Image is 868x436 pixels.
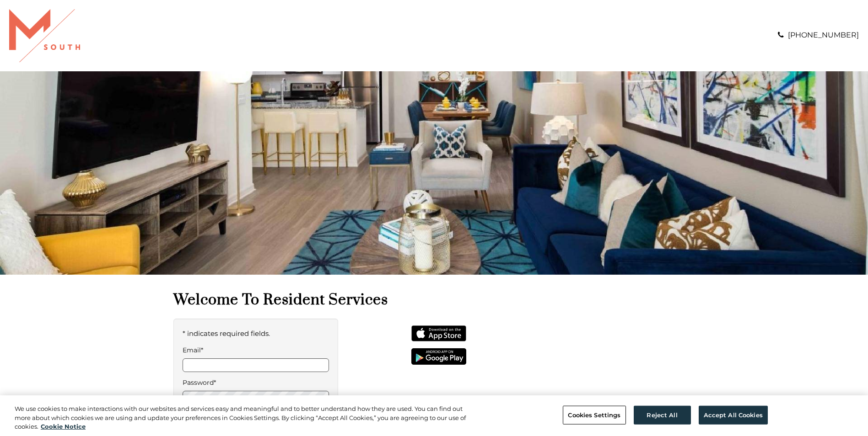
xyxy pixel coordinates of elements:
[183,377,329,388] label: Password*
[411,325,466,342] img: App Store
[9,31,80,39] a: Logo
[699,405,768,425] button: Accept All Cookies
[411,348,466,365] img: Get it on Google Play
[563,405,625,425] button: Cookies Settings
[9,9,80,62] img: A graphic with a red M and the word SOUTH.
[15,404,477,431] div: We use cookies to make interactions with our websites and services easy and meaningful and to bet...
[634,405,691,425] button: Reject All
[788,31,859,39] a: [PHONE_NUMBER]
[41,423,86,430] a: More information about your privacy
[183,344,329,356] label: Email*
[173,291,695,309] h1: Welcome to Resident Services
[183,328,329,340] p: * indicates required fields.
